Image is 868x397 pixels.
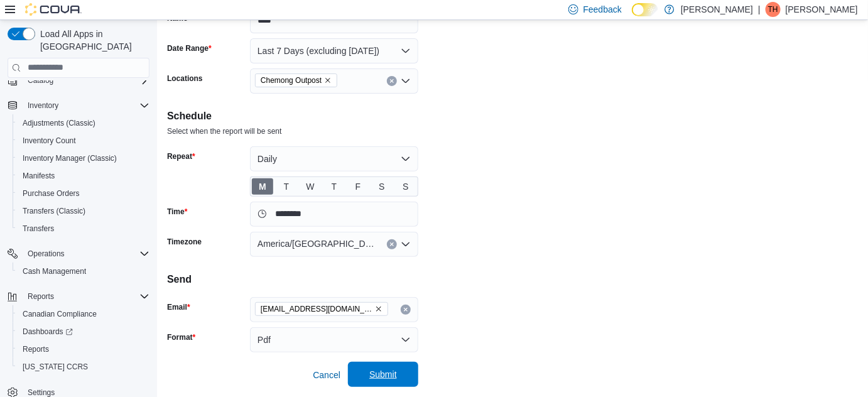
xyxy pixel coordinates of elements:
a: Reports [18,342,54,357]
h4: Schedule [167,109,858,124]
a: Transfers (Classic) [18,204,90,219]
button: [US_STATE] CCRS [13,358,155,376]
span: TH [768,2,778,17]
span: Inventory [28,101,58,111]
span: Reports [23,289,149,304]
span: Washington CCRS [18,359,149,374]
button: T [274,177,298,196]
button: F [346,177,370,196]
button: S [394,177,418,196]
span: Dashboards [18,324,149,339]
h4: Send [167,272,858,287]
span: Feedback [583,3,622,16]
span: Chemong Outpost [255,73,337,87]
a: Dashboards [13,323,155,340]
button: Transfers (Classic) [13,202,155,220]
span: Chemong Outpost [261,74,322,87]
button: Clear input [387,239,397,249]
button: Reports [13,340,155,358]
a: Adjustments (Classic) [18,116,100,131]
button: Purchase Orders [13,185,155,202]
label: Locations [167,73,203,84]
img: Cova [25,3,82,16]
span: W [306,177,314,196]
button: Operations [3,245,155,263]
button: Last 7 Days (excluding [DATE]) [250,38,418,63]
button: Adjustments (Classic) [13,114,155,132]
button: Open list of options [401,239,411,249]
a: [US_STATE] CCRS [18,359,93,374]
button: Inventory [3,97,155,114]
span: Submit [369,368,397,381]
span: M [259,177,266,196]
label: Timezone [167,237,202,247]
button: Cash Management [13,263,155,280]
span: Purchase Orders [23,188,80,198]
span: Reports [23,344,49,354]
a: Purchase Orders [18,186,85,201]
span: Catalog [23,73,149,88]
span: Reports [18,342,149,357]
span: Purchase Orders [18,186,149,201]
label: Date Range [167,43,212,53]
a: Dashboards [18,324,78,339]
p: | [758,2,761,17]
span: Inventory Count [18,133,149,148]
span: Canadian Compliance [23,309,97,319]
span: Manifests [18,168,149,183]
button: Remove chemong@missjonescannabis.com from selection in this group [375,305,382,313]
button: Inventory Manager (Classic) [13,150,155,167]
span: chemong@missjonescannabis.com [255,302,388,316]
input: Dark Mode [632,3,658,16]
button: Clear input [387,76,397,86]
a: Cash Management [18,264,91,279]
button: Catalog [3,72,155,89]
button: Pdf [250,327,418,352]
span: America/[GEOGRAPHIC_DATA] [258,236,374,251]
button: Remove Chemong Outpost from selection in this group [324,77,332,84]
span: Inventory Manager (Classic) [18,151,149,166]
button: Manifests [13,167,155,185]
button: T [322,177,346,196]
span: Cash Management [23,266,86,276]
button: Transfers [13,220,155,237]
span: Operations [28,249,65,259]
p: [PERSON_NAME] [681,2,753,17]
span: Canadian Compliance [18,307,149,322]
div: Tim Hales [766,2,781,17]
span: Dark Mode [632,16,632,17]
span: Catalog [28,75,53,85]
button: M [251,177,274,196]
button: Inventory [23,98,63,113]
span: Transfers (Classic) [23,206,85,216]
span: Dashboards [23,327,73,337]
button: Daily [250,146,418,171]
button: W [298,177,322,196]
span: Load All Apps in [GEOGRAPHIC_DATA] [35,28,149,53]
span: T [332,177,337,196]
button: Submit [348,362,418,387]
span: T [284,177,290,196]
span: S [403,177,408,196]
span: Inventory [23,98,149,113]
p: [PERSON_NAME] [786,2,858,17]
button: Operations [23,246,70,261]
span: Transfers (Classic) [18,204,149,219]
span: Transfers [18,221,149,236]
span: Operations [23,246,149,261]
span: [EMAIL_ADDRESS][DOMAIN_NAME] [261,303,372,315]
a: Inventory Count [18,133,81,148]
span: Adjustments (Classic) [23,118,95,128]
button: Reports [3,288,155,305]
label: Format [167,332,195,342]
input: Press the down key to open a popover containing a calendar. [250,202,418,227]
label: Email [167,302,190,312]
a: Manifests [18,168,60,183]
button: S [370,177,394,196]
span: Adjustments (Classic) [18,116,149,131]
button: Canadian Compliance [13,305,155,323]
span: Cancel [313,369,340,381]
span: Transfers [23,224,54,234]
span: Inventory Count [23,136,76,146]
div: Select when the report will be sent [167,124,858,136]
